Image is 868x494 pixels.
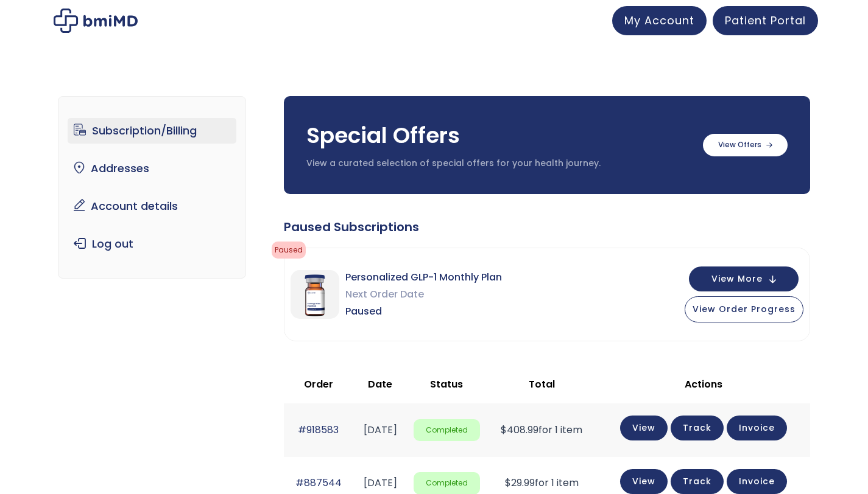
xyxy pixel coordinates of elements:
[364,423,397,437] time: [DATE]
[486,403,598,456] td: for 1 item
[501,423,538,437] span: 408.99
[505,476,535,490] span: 29.99
[272,242,306,259] span: Paused
[58,96,246,279] nav: Account pages
[345,286,502,303] span: Next Order Date
[414,419,480,442] span: Completed
[624,13,694,28] span: My Account
[295,476,342,490] a: #887544
[685,296,803,322] button: View Order Progress
[713,6,818,35] a: Patient Portal
[68,156,236,181] a: Addresses
[725,13,806,28] span: Patient Portal
[671,469,724,494] a: Track
[345,303,502,320] span: Paused
[364,476,397,490] time: [DATE]
[693,303,796,315] span: View Order Progress
[430,377,463,391] span: Status
[505,476,511,490] span: $
[671,416,724,440] a: Track
[68,193,236,219] a: Account details
[727,469,787,494] a: Invoice
[620,416,668,440] a: View
[306,120,691,151] h3: Special Offers
[711,275,763,283] span: View More
[68,231,236,257] a: Log out
[291,270,339,319] img: Personalized GLP-1 Monthly Plan
[54,9,138,33] img: My account
[689,266,799,291] button: View More
[68,118,236,144] a: Subscription/Billing
[529,377,555,391] span: Total
[685,377,722,391] span: Actions
[501,423,507,437] span: $
[368,377,392,391] span: Date
[727,416,787,440] a: Invoice
[620,469,668,494] a: View
[284,218,810,235] div: Paused Subscriptions
[612,6,707,35] a: My Account
[345,269,502,286] span: Personalized GLP-1 Monthly Plan
[298,423,339,437] a: #918583
[306,158,691,170] p: View a curated selection of special offers for your health journey.
[304,377,333,391] span: Order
